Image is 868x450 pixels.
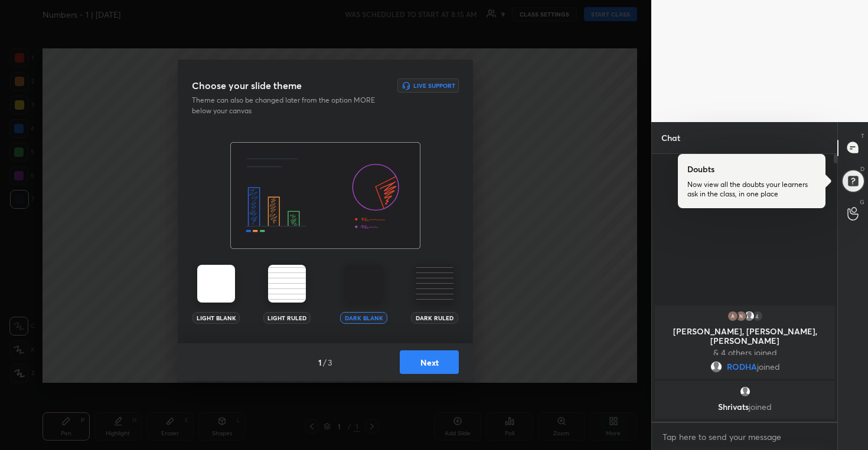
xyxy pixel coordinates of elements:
[328,356,332,369] h4: 3
[197,265,235,303] img: lightTheme.5bb83c5b.svg
[263,312,311,324] div: Light Ruled
[192,95,383,116] p: Theme can also be changed later from the option MORE below your canvas
[726,310,738,322] img: thumbnail.jpg
[735,310,746,322] img: thumbnail.jpg
[710,361,722,373] img: default.png
[743,310,755,322] img: default.png
[230,142,420,249] img: darkThemeBanner.f801bae7.svg
[860,165,864,173] p: D
[192,312,240,324] div: Light Blank
[662,402,828,412] p: Shrivats
[860,198,864,206] p: G
[413,83,455,88] h6: Live Support
[756,362,779,372] span: joined
[416,265,453,303] img: darkRuledTheme.359fb5fd.svg
[323,356,327,369] h4: /
[652,122,690,153] p: Chat
[340,312,387,324] div: Dark Blank
[751,310,763,322] div: 4
[662,327,828,346] p: [PERSON_NAME], [PERSON_NAME], [PERSON_NAME]
[318,356,322,369] h4: 1
[739,386,750,398] img: default.png
[400,350,459,374] button: Next
[192,78,302,93] h3: Choose your slide theme
[652,303,838,422] div: grid
[411,312,458,324] div: Dark Ruled
[726,362,756,372] span: RODHA
[861,132,864,140] p: T
[345,265,383,303] img: darkTheme.aa1caeba.svg
[662,348,828,357] p: & 4 others joined
[749,401,772,412] span: joined
[268,265,306,303] img: lightRuledTheme.002cd57a.svg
